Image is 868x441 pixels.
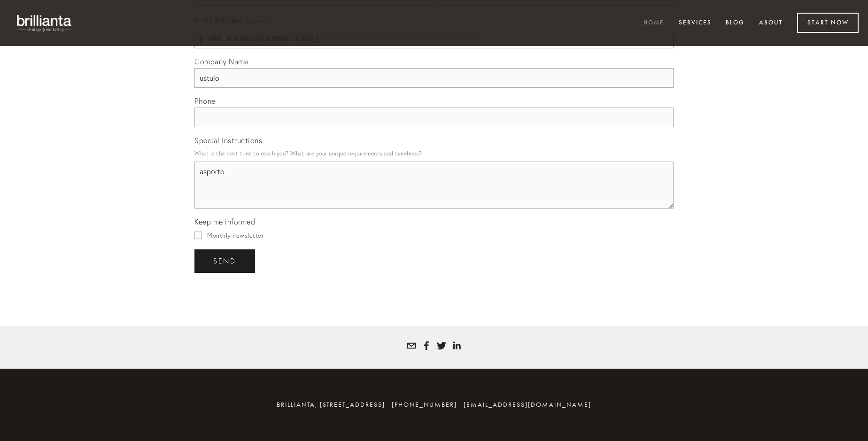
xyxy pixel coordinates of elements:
span: brillianta, [STREET_ADDRESS] [277,401,385,409]
input: Monthly newsletter [194,232,202,239]
span: Monthly newsletter [207,232,263,239]
a: tatyana@brillianta.com [407,341,416,350]
button: sendsend [194,249,255,273]
a: Services [673,15,718,31]
a: Tatyana Bolotnikov White [422,341,431,350]
span: Special Instructions [194,136,262,145]
span: Phone [194,96,216,106]
p: What is the best time to reach you? What are your unique requirements and timelines? [194,147,674,160]
a: Start Now [797,13,859,33]
a: [EMAIL_ADDRESS][DOMAIN_NAME] [464,401,591,409]
span: [PHONE_NUMBER] [392,401,457,409]
span: Company Name [194,57,248,66]
span: send [213,257,236,265]
a: Tatyana White [452,341,461,350]
a: Home [637,15,670,31]
a: Blog [720,15,751,31]
textarea: asporto [194,162,674,209]
a: Tatyana White [437,341,446,350]
span: Keep me informed [194,217,255,226]
img: brillianta - research, strategy, marketing [9,9,80,37]
a: About [753,15,789,31]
